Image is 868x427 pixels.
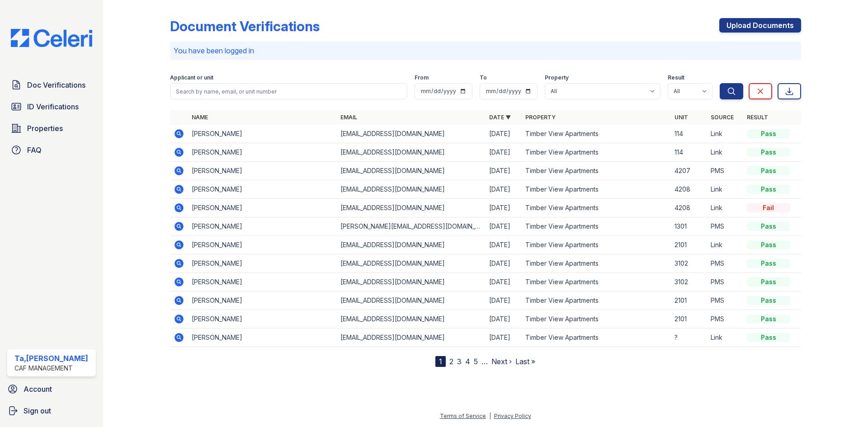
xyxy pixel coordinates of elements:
[7,119,96,137] a: Properties
[494,413,531,419] a: Privacy Policy
[671,199,707,217] td: 4208
[719,18,801,33] a: Upload Documents
[14,353,88,364] div: Ta,[PERSON_NAME]
[486,199,522,217] td: [DATE]
[707,291,743,310] td: PMS
[522,273,670,291] td: Timber View Apartments
[707,162,743,180] td: PMS
[188,180,337,199] td: [PERSON_NAME]
[337,199,486,217] td: [EMAIL_ADDRESS][DOMAIN_NAME]
[486,143,522,162] td: [DATE]
[522,236,670,254] td: Timber View Apartments
[522,125,670,143] td: Timber View Apartments
[671,310,707,328] td: 2101
[671,328,707,347] td: ?
[671,217,707,236] td: 1301
[711,114,734,121] a: Source
[474,357,478,366] a: 5
[522,162,670,180] td: Timber View Apartments
[337,273,486,291] td: [EMAIL_ADDRESS][DOMAIN_NAME]
[440,413,486,419] a: Terms of Service
[747,314,790,324] div: Pass
[337,162,486,180] td: [EMAIL_ADDRESS][DOMAIN_NAME]
[671,254,707,273] td: 3102
[415,74,429,81] label: From
[522,143,670,162] td: Timber View Apartments
[486,180,522,199] td: [DATE]
[747,259,790,268] div: Pass
[337,291,486,310] td: [EMAIL_ADDRESS][DOMAIN_NAME]
[7,141,96,159] a: FAQ
[707,236,743,254] td: Link
[489,114,511,121] a: Date ▼
[337,125,486,143] td: [EMAIL_ADDRESS][DOMAIN_NAME]
[486,125,522,143] td: [DATE]
[4,402,99,420] a: Sign out
[486,273,522,291] td: [DATE]
[707,310,743,328] td: PMS
[14,364,88,373] div: CAF Management
[671,291,707,310] td: 2101
[188,162,337,180] td: [PERSON_NAME]
[491,357,512,366] a: Next ›
[545,74,569,81] label: Property
[489,413,491,419] div: |
[188,328,337,347] td: [PERSON_NAME]
[671,162,707,180] td: 4207
[337,254,486,273] td: [EMAIL_ADDRESS][DOMAIN_NAME]
[747,203,790,212] div: Fail
[188,310,337,328] td: [PERSON_NAME]
[522,199,670,217] td: Timber View Apartments
[188,199,337,217] td: [PERSON_NAME]
[747,166,790,175] div: Pass
[170,74,213,81] label: Applicant or unit
[671,143,707,162] td: 114
[170,18,320,34] div: Document Verifications
[337,236,486,254] td: [EMAIL_ADDRESS][DOMAIN_NAME]
[188,125,337,143] td: [PERSON_NAME]
[457,357,462,366] a: 3
[747,148,790,157] div: Pass
[747,333,790,342] div: Pass
[522,217,670,236] td: Timber View Apartments
[337,143,486,162] td: [EMAIL_ADDRESS][DOMAIN_NAME]
[188,217,337,236] td: [PERSON_NAME]
[486,217,522,236] td: [DATE]
[522,254,670,273] td: Timber View Apartments
[747,222,790,231] div: Pass
[486,236,522,254] td: [DATE]
[486,328,522,347] td: [DATE]
[24,405,51,416] span: Sign out
[188,273,337,291] td: [PERSON_NAME]
[707,328,743,347] td: Link
[747,277,790,286] div: Pass
[4,29,99,47] img: CE_Logo_Blue-a8612792a0a2168367f1c8372b55b34899dd931a85d93a1a3d3e32e68fde9ad4.png
[481,356,488,367] span: …
[340,114,357,121] a: Email
[27,80,85,90] span: Doc Verifications
[522,180,670,199] td: Timber View Apartments
[465,357,470,366] a: 4
[747,129,790,138] div: Pass
[192,114,208,121] a: Name
[27,145,42,155] span: FAQ
[480,74,487,81] label: To
[486,310,522,328] td: [DATE]
[675,114,688,121] a: Unit
[27,101,79,112] span: ID Verifications
[707,180,743,199] td: Link
[515,357,535,366] a: Last »
[522,291,670,310] td: Timber View Apartments
[4,380,99,398] a: Account
[337,328,486,347] td: [EMAIL_ADDRESS][DOMAIN_NAME]
[522,328,670,347] td: Timber View Apartments
[671,236,707,254] td: 2101
[435,356,446,367] div: 1
[747,114,768,121] a: Result
[707,254,743,273] td: PMS
[525,114,556,121] a: Property
[747,240,790,249] div: Pass
[707,125,743,143] td: Link
[707,273,743,291] td: PMS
